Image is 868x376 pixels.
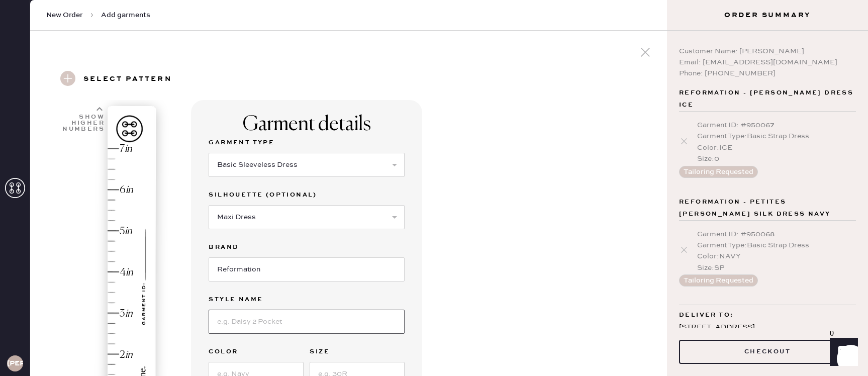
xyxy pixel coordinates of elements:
[679,46,856,57] div: Customer Name: [PERSON_NAME]
[61,114,105,132] div: Show higher numbers
[820,331,863,374] iframe: Front Chat
[679,68,856,79] div: Phone: [PHONE_NUMBER]
[7,360,23,367] h3: [PERSON_NAME]
[209,137,405,149] label: Garment Type
[697,262,856,273] div: Size : SP
[120,142,125,156] div: 7
[667,10,868,20] h3: Order Summary
[209,189,405,201] label: Silhouette (optional)
[697,142,856,153] div: Color : ICE
[697,229,856,240] div: Garment ID : # 950068
[679,166,758,178] button: Tailoring Requested
[101,10,150,20] span: Add garments
[697,120,856,131] div: Garment ID : # 950067
[697,153,856,164] div: Size : 0
[679,274,758,287] button: Tailoring Requested
[697,240,856,251] div: Garment Type : Basic Strap Dress
[679,196,856,220] span: Reformation - PETITES [PERSON_NAME] SILK DRESS NAVY
[209,294,405,306] label: Style name
[209,241,405,253] label: Brand
[46,10,83,20] span: New Order
[679,340,856,364] button: Checkout
[243,113,371,137] div: Garment details
[209,346,304,358] label: Color
[125,142,132,156] div: in
[679,87,856,111] span: Reformation - [PERSON_NAME] DRESS ICE
[209,310,405,334] input: e.g. Daisy 2 Pocket
[679,321,856,346] div: [STREET_ADDRESS] PEMBROKE PINES , FL 33025
[697,251,856,262] div: Color : NAVY
[83,71,172,88] h3: Select pattern
[209,257,405,281] input: Brand name
[310,346,405,358] label: Size
[697,131,856,142] div: Garment Type : Basic Strap Dress
[679,309,733,321] span: Deliver to:
[679,57,856,68] div: Email: [EMAIL_ADDRESS][DOMAIN_NAME]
